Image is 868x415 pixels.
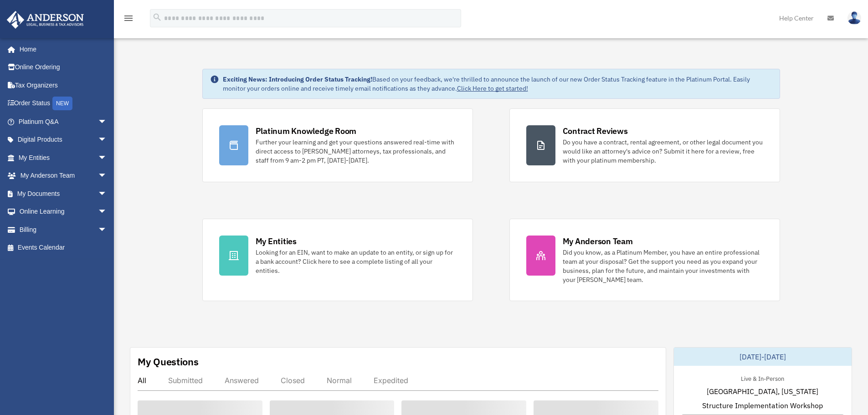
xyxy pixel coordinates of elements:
strong: Exciting News: Introducing Order Status Tracking! [223,75,372,83]
div: All [138,376,146,385]
div: Based on your feedback, we're thrilled to announce the launch of our new Order Status Tracking fe... [223,75,772,93]
a: Order StatusNEW [6,94,121,113]
a: My Entities Looking for an EIN, want to make an update to an entity, or sign up for a bank accoun... [202,219,473,301]
i: search [152,12,162,22]
span: arrow_drop_down [98,220,116,239]
img: User Pic [847,11,861,25]
div: Contract Reviews [563,125,628,137]
a: Platinum Q&Aarrow_drop_down [6,113,121,131]
div: Closed [281,376,305,385]
div: Do you have a contract, rental agreement, or other legal document you would like an attorney's ad... [563,138,763,165]
a: Events Calendar [6,239,121,257]
span: [GEOGRAPHIC_DATA], [US_STATE] [707,386,818,397]
a: Tax Organizers [6,76,121,94]
a: menu [123,16,134,24]
span: arrow_drop_down [98,131,116,149]
i: menu [123,13,134,24]
span: arrow_drop_down [98,167,116,185]
div: My Questions [138,355,199,369]
div: My Entities [256,236,297,247]
div: Live & In-Person [734,373,791,383]
a: My Entitiesarrow_drop_down [6,149,121,167]
span: arrow_drop_down [98,203,116,221]
div: Further your learning and get your questions answered real-time with direct access to [PERSON_NAM... [256,138,456,165]
a: My Anderson Teamarrow_drop_down [6,167,121,185]
div: [DATE]-[DATE] [674,348,852,366]
div: Submitted [168,376,203,385]
div: Platinum Knowledge Room [256,125,357,137]
a: Billingarrow_drop_down [6,220,121,239]
span: arrow_drop_down [98,184,116,203]
span: Structure Implementation Workshop [702,400,823,411]
div: My Anderson Team [563,236,633,247]
a: My Documentsarrow_drop_down [6,184,121,203]
div: Normal [327,376,352,385]
div: Looking for an EIN, want to make an update to an entity, or sign up for a bank account? Click her... [256,248,456,275]
a: Platinum Knowledge Room Further your learning and get your questions answered real-time with dire... [202,108,473,182]
a: Digital Productsarrow_drop_down [6,131,121,149]
div: Answered [225,376,259,385]
a: My Anderson Team Did you know, as a Platinum Member, you have an entire professional team at your... [509,219,780,301]
a: Contract Reviews Do you have a contract, rental agreement, or other legal document you would like... [509,108,780,182]
div: NEW [52,97,72,110]
div: Did you know, as a Platinum Member, you have an entire professional team at your disposal? Get th... [563,248,763,284]
img: Anderson Advisors Platinum Portal [4,11,87,29]
a: Home [6,40,116,58]
a: Online Learningarrow_drop_down [6,203,121,221]
a: Click Here to get started! [457,84,528,92]
span: arrow_drop_down [98,113,116,131]
a: Online Ordering [6,58,121,77]
div: Expedited [374,376,408,385]
span: arrow_drop_down [98,149,116,167]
